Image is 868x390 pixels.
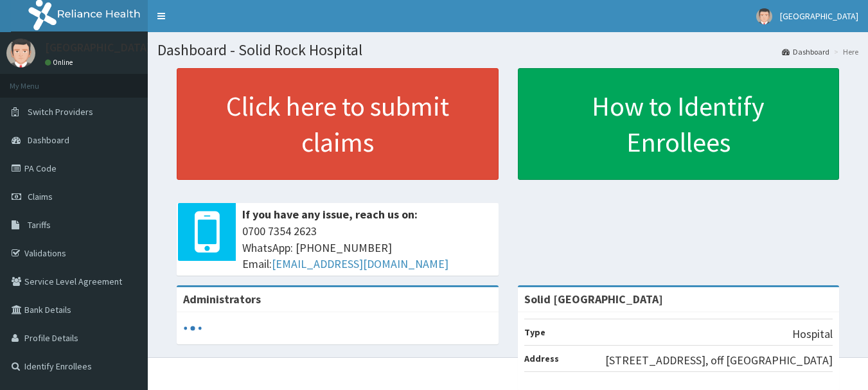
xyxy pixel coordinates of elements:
a: Online [45,58,76,67]
p: Hospital [792,326,833,342]
span: Dashboard [28,134,69,146]
b: Address [524,353,559,364]
p: [STREET_ADDRESS], off [GEOGRAPHIC_DATA] [605,352,833,369]
span: Tariffs [28,219,51,231]
span: Claims [28,191,53,202]
svg: audio-loading [183,319,202,338]
img: User Image [6,39,35,67]
span: [GEOGRAPHIC_DATA] [780,10,858,22]
a: [EMAIL_ADDRESS][DOMAIN_NAME] [272,256,448,271]
a: Click here to submit claims [177,68,499,180]
p: [GEOGRAPHIC_DATA] [45,42,151,53]
li: Here [831,46,858,57]
span: 0700 7354 2623 WhatsApp: [PHONE_NUMBER] Email: [242,223,492,272]
b: If you have any issue, reach us on: [242,207,418,222]
strong: Solid [GEOGRAPHIC_DATA] [524,292,663,306]
span: Switch Providers [28,106,93,118]
a: Dashboard [782,46,829,57]
img: User Image [756,8,772,24]
b: Type [524,326,545,338]
b: Administrators [183,292,261,306]
a: How to Identify Enrollees [518,68,840,180]
h1: Dashboard - Solid Rock Hospital [157,42,858,58]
